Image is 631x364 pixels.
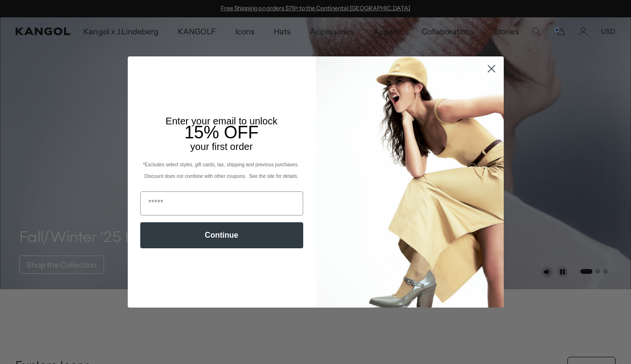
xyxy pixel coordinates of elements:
[166,116,278,126] span: Enter your email to unlock
[316,56,504,307] img: 93be19ad-e773-4382-80b9-c9d740c9197f.jpeg
[190,141,253,152] span: your first order
[140,191,303,216] input: Email
[140,222,303,248] button: Continue
[483,60,500,77] button: Close dialog
[143,162,300,179] span: *Excludes select styles, gift cards, tax, shipping and previous purchases. Discount does not comb...
[184,122,258,142] span: 15% OFF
